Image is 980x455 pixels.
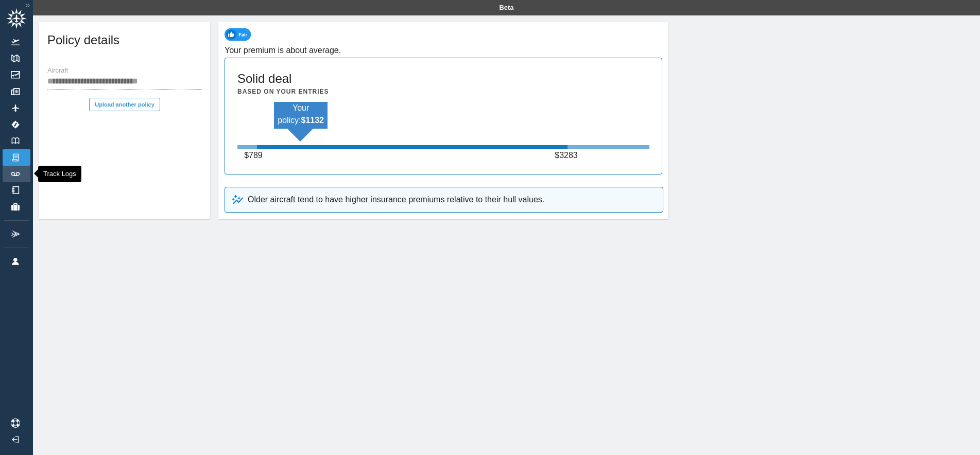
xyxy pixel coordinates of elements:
[237,71,291,87] h5: Solid deal
[225,43,662,58] h6: Your premium is about average.
[39,22,210,63] div: Policy details
[231,194,244,206] img: uptrend-and-star-798e9c881b4915e3b082.svg
[555,149,580,162] p: $ 3283
[274,102,328,127] p: Your policy:
[47,32,119,48] h5: Policy details
[244,149,270,162] p: $ 789
[237,87,329,97] h6: Based on your entries
[301,116,324,125] b: $ 1132
[248,194,544,206] p: Older aircraft tend to have higher insurance premiums relative to their hull values.
[47,66,68,76] label: Aircraft
[89,98,160,111] button: Upload another policy
[225,28,254,41] img: fair-policy-chip-16a22df130daad956e14.svg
